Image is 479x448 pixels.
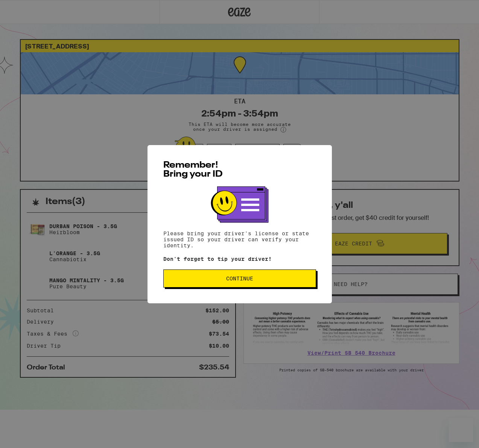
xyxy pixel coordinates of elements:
[226,276,253,281] span: Continue
[163,161,223,179] span: Remember! Bring your ID
[163,230,316,248] p: Please bring your driver's license or state issued ID so your driver can verify your identity.
[163,269,316,288] button: Continue
[449,418,473,442] iframe: Button to launch messaging window
[163,256,316,262] p: Don't forget to tip your driver!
